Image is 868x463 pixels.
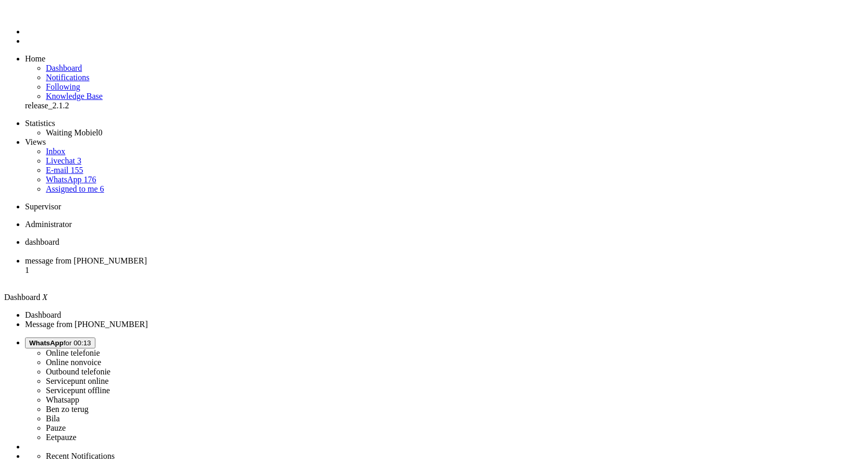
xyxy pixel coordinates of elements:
label: Bila [46,414,60,423]
span: release_2.1.2 [25,101,69,110]
span: message from [PHONE_NUMBER] [25,256,147,265]
li: Views [25,137,864,147]
div: Close tab [25,247,864,256]
a: Following [46,82,80,91]
a: Knowledge base [46,92,103,101]
button: WhatsAppfor 00:13 [25,337,95,348]
span: Dashboard [4,293,40,302]
span: WhatsApp [46,175,81,184]
span: Knowledge Base [46,92,103,101]
li: Message from [PHONE_NUMBER] [25,320,864,329]
a: Notifications menu item [46,73,90,82]
div: 1 [25,266,864,275]
li: WhatsAppfor 00:13 Online telefonieOnline nonvoiceOutbound telefonieServicepunt onlineServicepunt ... [25,337,864,442]
label: Servicepunt online [46,377,108,385]
div: Close tab [25,275,864,284]
li: Dashboard menu [25,27,864,36]
li: Administrator [25,220,864,229]
label: Ben zo terug [46,405,89,414]
li: Recent Notifications [46,452,864,461]
li: Dashboard [25,310,864,320]
label: Outbound telefonie [46,367,111,376]
span: WhatsApp [29,339,64,347]
span: 3 [77,156,81,165]
a: Omnidesk [25,8,43,17]
label: Whatsapp [46,395,79,404]
span: for 00:13 [29,339,91,347]
span: 176 [83,175,96,184]
span: 155 [71,166,83,174]
span: dashboard [25,237,59,246]
span: Notifications [46,73,90,82]
li: Home menu item [25,54,864,64]
ul: Menu [4,8,864,46]
a: Waiting Mobiel [46,128,102,137]
a: Inbox [46,147,65,156]
li: 9788 [25,256,864,284]
li: Supervisor [25,202,864,211]
a: Assigned to me 6 [46,184,104,193]
a: E-mail 155 [46,166,83,174]
label: Pauze [46,423,66,432]
span: 0 [98,128,102,137]
li: Tickets menu [25,36,864,46]
ul: dashboard menu items [4,54,864,110]
a: WhatsApp 176 [46,175,96,184]
a: Dashboard menu item [46,64,82,72]
li: Dashboard [25,237,864,256]
span: Livechat [46,156,75,165]
label: Servicepunt offline [46,386,110,395]
span: Dashboard [46,64,82,72]
span: 6 [100,184,104,193]
label: Eetpauze [46,433,77,442]
label: Online telefonie [46,348,100,357]
span: Assigned to me [46,184,98,193]
li: Statistics [25,119,864,128]
span: E-mail [46,166,69,174]
label: Online nonvoice [46,358,101,367]
a: Livechat 3 [46,156,81,165]
i: X [42,293,47,302]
